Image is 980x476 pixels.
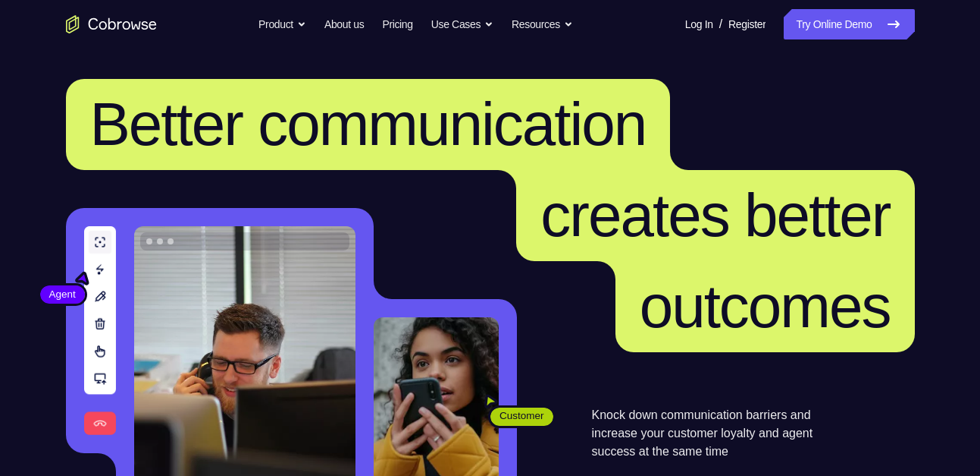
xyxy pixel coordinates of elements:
[685,9,713,39] a: Log In
[66,15,157,33] a: Go to the home page
[784,9,914,39] a: Try Online Demo
[719,15,722,33] span: /
[592,406,840,461] p: Knock down communication barriers and increase your customer loyalty and agent success at the sam...
[640,273,891,340] span: outcomes
[324,9,364,39] a: About us
[431,9,493,39] button: Use Cases
[90,90,647,158] span: Better communication
[258,9,306,39] button: Product
[382,9,412,39] a: Pricing
[728,9,766,39] a: Register
[512,9,573,39] button: Resources
[540,181,890,249] span: creates better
